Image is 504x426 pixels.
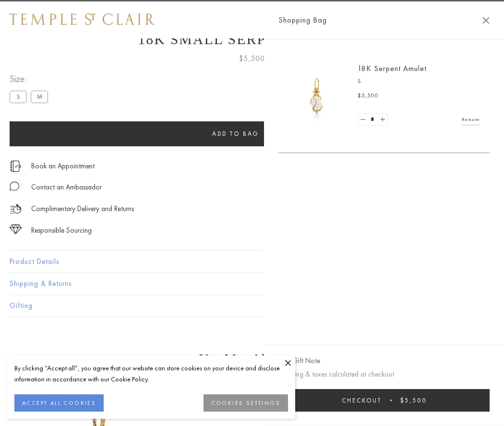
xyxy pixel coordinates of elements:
span: Checkout [342,396,382,404]
a: Set quantity to 2 [377,114,387,126]
span: Shopping Bag [278,14,327,26]
a: 18K Serpent Amulet [358,63,427,73]
button: Shipping & Returns [10,273,494,295]
button: Gifting [10,295,494,317]
h3: You May Also Like [24,351,480,367]
img: icon_appointment.svg [10,161,21,172]
img: icon_delivery.svg [10,203,22,215]
span: $5,500 [400,396,427,404]
span: Add to bag [212,130,259,138]
button: Checkout $5,500 [278,389,490,412]
a: Book an Appointment [31,161,95,171]
img: Temple St. Clair [10,13,155,25]
div: Responsible Sourcing [31,225,92,237]
label: M [31,91,48,103]
img: P51836-E11SERPPV [288,67,346,125]
button: Add to bag [10,121,462,146]
h1: 18K Small Serpent Amulet [10,31,494,47]
span: Size: [10,71,52,87]
p: S [358,77,480,86]
span: $5,500 [358,91,379,101]
button: Close Shopping Bag [482,17,490,24]
button: COOKIES SETTINGS [204,394,288,412]
a: Set quantity to 0 [358,114,368,126]
div: By clicking “Accept all”, you agree that our website can store cookies on your device and disclos... [14,363,288,385]
span: $5,500 [239,52,265,65]
button: Add Gift Note [278,355,320,367]
p: Shipping & taxes calculated at checkout [278,368,490,380]
img: icon_sourcing.svg [10,225,22,234]
img: MessageIcon-01_2.svg [10,181,19,191]
button: Product Details [10,251,494,272]
p: Complimentary Delivery and Returns [31,203,134,215]
div: Contact an Ambassador [31,181,102,193]
label: S [10,91,27,103]
a: Remove [462,114,480,125]
button: ACCEPT ALL COOKIES [14,394,104,412]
